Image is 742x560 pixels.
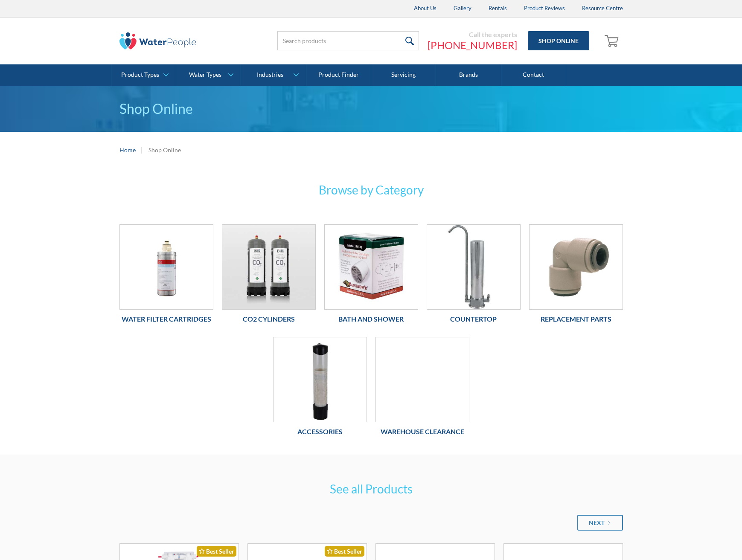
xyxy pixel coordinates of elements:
a: Home [119,145,136,154]
div: List [119,515,623,531]
a: Water Filter CartridgesWater Filter Cartridges [119,224,213,328]
img: Bath and Shower [325,225,418,309]
a: Bath and ShowerBath and Shower [324,224,418,328]
img: Accessories [274,337,367,422]
div: Water Types [189,71,221,78]
a: Product Finder [306,64,371,86]
a: Open empty cart [602,31,623,51]
div: Next [589,518,605,527]
h6: Water Filter Cartridges [119,314,213,324]
img: Co2 Cylinders [222,225,315,309]
h6: Accessories [273,427,367,437]
img: Water Filter Cartridges [120,225,213,309]
a: Servicing [371,64,436,86]
a: Warehouse ClearanceWarehouse Clearance [375,337,469,441]
a: Water Types [176,64,241,86]
img: The Water People [119,32,196,49]
div: Best Seller [197,546,236,557]
img: Countertop [427,225,520,309]
div: | [140,145,144,155]
h6: Co2 Cylinders [222,314,316,324]
img: shopping cart [605,34,621,47]
h6: Countertop [427,314,521,324]
h3: See all Products [205,480,538,498]
img: Replacement Parts [530,225,623,309]
a: Replacement PartsReplacement Parts [529,224,623,328]
h6: Replacement Parts [529,314,623,324]
a: Industries [241,64,306,86]
a: Product Types [111,64,176,86]
div: Shop Online [148,145,181,154]
a: [PHONE_NUMBER] [428,39,517,52]
a: Contact [501,64,566,86]
a: AccessoriesAccessories [273,337,367,441]
input: Search products [277,31,419,50]
a: Co2 CylindersCo2 Cylinders [222,224,316,328]
div: Industries [257,71,283,78]
h6: Warehouse Clearance [375,427,469,437]
div: Call the experts [428,30,517,39]
a: Shop Online [528,31,589,50]
div: Best Seller [325,546,364,557]
a: Next Page [577,515,623,531]
a: CountertopCountertop [427,224,521,328]
a: Brands [436,64,501,86]
h6: Bath and Shower [324,314,418,324]
h3: Browse by Category [205,181,538,199]
h1: Shop Online [119,99,623,119]
div: Product Types [121,71,159,78]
